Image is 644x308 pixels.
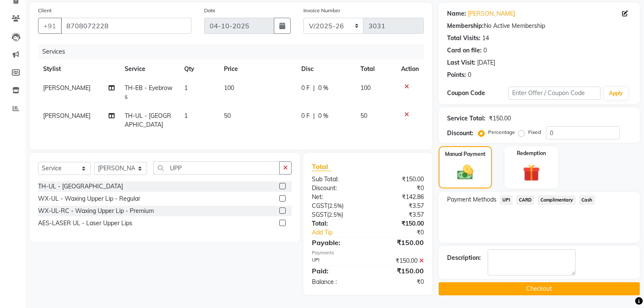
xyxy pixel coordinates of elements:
[500,195,513,205] span: UPI
[355,60,396,79] th: Total
[368,202,430,210] div: ₹3.57
[224,84,234,92] span: 100
[38,182,123,191] div: TH-UL - [GEOGRAPHIC_DATA]
[368,237,430,248] div: ₹150.00
[38,7,52,14] label: Client
[517,150,546,157] label: Redemption
[312,249,424,256] div: Payments
[312,202,327,210] span: CGST
[312,211,327,218] span: SGST
[306,219,368,228] div: Total:
[306,278,368,286] div: Balance :
[38,207,154,215] div: WX-UL-RC - Waxing Upper Lip - Premium
[329,202,342,209] span: 2.5%
[313,112,315,120] span: |
[483,46,487,55] div: 0
[439,282,640,295] button: Checkout
[447,129,473,138] div: Discount:
[368,256,430,265] div: ₹150.00
[38,194,140,203] div: WX-UL - Waxing Upper Lip - Regular
[306,237,368,248] div: Payable:
[306,256,368,265] div: UPI
[516,195,534,205] span: CARD
[184,112,188,120] span: 1
[43,112,90,120] span: [PERSON_NAME]
[368,193,430,202] div: ₹142.86
[306,175,368,184] div: Sub Total:
[153,161,280,174] input: Search or Scan
[306,266,368,276] div: Paid:
[447,89,508,98] div: Coupon Code
[306,184,368,193] div: Discount:
[538,195,576,205] span: Complimentary
[368,266,430,276] div: ₹150.00
[296,60,355,79] th: Disc
[38,219,132,228] div: AES-LASER UL - Laser Upper Lips
[447,253,481,262] div: Description:
[579,195,595,205] span: Cash
[447,71,466,79] div: Points:
[368,184,430,193] div: ₹0
[318,112,328,120] span: 0 %
[360,112,367,120] span: 50
[445,150,486,158] label: Manual Payment
[452,163,478,182] img: _cash.svg
[179,60,219,79] th: Qty
[368,210,430,219] div: ₹3.57
[43,84,90,92] span: [PERSON_NAME]
[447,46,482,55] div: Card on file:
[447,9,466,18] div: Name:
[301,84,310,93] span: 0 F
[313,84,315,93] span: |
[38,18,62,34] button: +91
[120,60,179,79] th: Service
[184,84,188,92] span: 1
[125,112,171,128] span: TH-UL - [GEOGRAPHIC_DATA]
[368,219,430,228] div: ₹150.00
[378,228,430,237] div: ₹0
[447,22,631,30] div: No Active Membership
[518,162,545,183] img: _gift.svg
[447,114,486,123] div: Service Total:
[468,9,515,18] a: [PERSON_NAME]
[604,87,628,100] button: Apply
[306,202,368,210] div: ( )
[447,22,484,30] div: Membership:
[306,210,368,219] div: ( )
[306,193,368,202] div: Net:
[219,60,297,79] th: Price
[38,60,120,79] th: Stylist
[447,58,475,67] div: Last Visit:
[468,71,471,79] div: 0
[306,228,378,237] a: Add Tip
[488,128,515,136] label: Percentage
[368,278,430,286] div: ₹0
[368,175,430,184] div: ₹150.00
[329,211,341,218] span: 2.5%
[39,44,430,60] div: Services
[447,34,480,43] div: Total Visits:
[312,162,331,171] span: Total
[61,18,191,34] input: Search by Name/Mobile/Email/Code
[477,58,495,67] div: [DATE]
[447,195,497,204] span: Payment Methods
[224,112,231,120] span: 50
[528,128,541,136] label: Fixed
[482,34,489,43] div: 14
[360,84,371,92] span: 100
[204,7,216,14] label: Date
[301,112,310,120] span: 0 F
[303,7,340,14] label: Invoice Number
[125,84,172,101] span: TH-EB - Eyebrows
[489,114,511,123] div: ₹150.00
[318,84,328,93] span: 0 %
[396,60,424,79] th: Action
[508,87,600,100] input: Enter Offer / Coupon Code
